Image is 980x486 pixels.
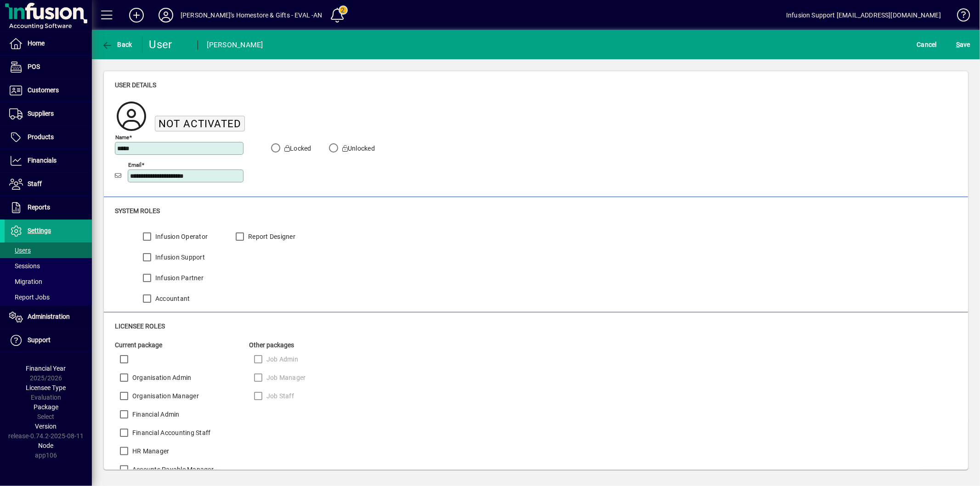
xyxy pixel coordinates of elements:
[28,40,45,47] span: Home
[5,102,92,125] a: Suppliers
[340,144,375,153] label: Unlocked
[153,232,208,241] label: Infusion Operator
[5,289,92,305] a: Report Jobs
[151,7,181,23] button: Profile
[5,149,92,172] a: Financials
[5,173,92,196] a: Staff
[283,144,312,153] label: Locked
[9,247,31,254] span: Users
[130,410,180,419] label: Financial Admin
[28,133,54,141] span: Products
[207,38,263,52] div: [PERSON_NAME]
[9,294,50,301] span: Report Jobs
[115,134,129,140] mat-label: Name
[115,81,156,89] span: User details
[9,262,40,270] span: Sessions
[115,322,165,330] span: Licensee roles
[5,258,92,274] a: Sessions
[28,180,42,187] span: Staff
[915,36,940,53] button: Cancel
[28,157,57,164] span: Financials
[5,56,92,79] a: POS
[181,8,323,23] div: [PERSON_NAME]'s Homestore & Gifts - EVAL -AN
[99,36,135,53] button: Back
[115,341,162,349] span: Current package
[9,278,42,285] span: Migration
[956,37,970,52] span: ave
[115,207,160,215] span: System roles
[954,36,973,53] button: Save
[102,41,132,48] span: Back
[917,37,937,52] span: Cancel
[130,428,211,437] label: Financial Accounting Staff
[956,41,960,48] span: S
[153,294,190,303] label: Accountant
[26,384,66,391] span: Licensee Type
[153,273,204,283] label: Infusion Partner
[5,32,92,55] a: Home
[28,227,51,234] span: Settings
[28,313,70,320] span: Administration
[246,232,295,241] label: Report Designer
[35,423,57,430] span: Version
[28,86,59,94] span: Customers
[153,253,205,262] label: Infusion Support
[5,243,92,258] a: Users
[5,274,92,289] a: Migration
[39,442,54,449] span: Node
[28,63,40,70] span: POS
[130,373,192,382] label: Organisation Admin
[28,110,54,117] span: Suppliers
[5,126,92,149] a: Products
[950,2,969,32] a: Knowledge Base
[5,79,92,102] a: Customers
[28,336,51,344] span: Support
[28,203,50,211] span: Reports
[786,8,941,23] div: Infusion Support [EMAIL_ADDRESS][DOMAIN_NAME]
[130,446,170,456] label: HR Manager
[34,403,58,411] span: Package
[5,329,92,352] a: Support
[249,341,294,349] span: Other packages
[5,305,92,328] a: Administration
[122,7,151,23] button: Add
[130,391,199,401] label: Organisation Manager
[92,36,142,53] app-page-header-button: Back
[26,365,66,372] span: Financial Year
[130,465,214,474] label: Accounts Payable Manager
[159,118,241,130] span: Not activated
[128,161,142,168] mat-label: Email
[5,196,92,219] a: Reports
[149,37,188,52] div: User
